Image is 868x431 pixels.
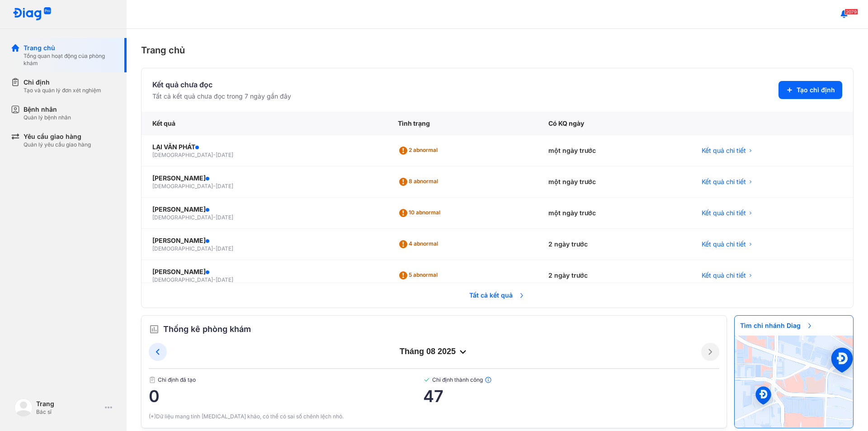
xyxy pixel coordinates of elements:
div: Quản lý yêu cầu giao hàng [24,141,91,148]
div: tháng 08 2025 [167,346,701,357]
div: một ngày trước [538,198,691,229]
div: Có KQ ngày [538,112,691,135]
span: 0 [149,387,423,405]
div: 2 ngày trước [538,260,691,291]
span: Kết quả chi tiết [702,240,746,249]
span: Chỉ định đã tạo [149,376,423,384]
div: 10 abnormal [398,206,444,220]
div: Trang [36,399,101,408]
img: info.7e716105.svg [485,376,492,384]
div: 2 abnormal [398,143,441,158]
div: (*)Dữ liệu mang tính [MEDICAL_DATA] khảo, có thể có sai số chênh lệch nhỏ. [149,412,719,421]
span: [DEMOGRAPHIC_DATA] [152,152,213,158]
span: Tất cả kết quả [464,285,531,305]
div: Quản lý bệnh nhân [24,114,71,121]
span: [DATE] [216,214,233,221]
span: 47 [423,387,719,405]
div: Trang chủ [141,43,854,57]
span: [DATE] [216,245,233,252]
span: [DATE] [216,276,233,283]
div: [PERSON_NAME] [152,267,376,276]
span: [DEMOGRAPHIC_DATA] [152,183,213,189]
div: Kết quả [142,112,387,135]
img: logo [13,7,52,21]
div: Tất cả kết quả chưa đọc trong 7 ngày gần đây [152,92,291,101]
div: Kết quả chưa đọc [152,79,291,90]
div: Tổng quan hoạt động của phòng khám [24,52,116,67]
div: 5 abnormal [398,268,441,283]
div: [PERSON_NAME] [152,236,376,245]
div: một ngày trước [538,135,691,166]
span: Kết quả chi tiết [702,146,746,155]
span: Kết quả chi tiết [702,208,746,218]
img: document.50c4cfd0.svg [149,376,156,384]
span: - [213,214,216,221]
span: Tìm chi nhánh Diag [735,316,819,336]
div: Bác sĩ [36,408,101,416]
div: [PERSON_NAME] [152,205,376,214]
div: 4 abnormal [398,237,442,251]
span: - [213,276,216,283]
div: Bệnh nhân [24,105,71,114]
img: logo [14,398,33,417]
div: 2 ngày trước [538,229,691,260]
div: [PERSON_NAME] [152,174,376,183]
span: [DATE] [216,152,233,158]
img: checked-green.01cc79e0.svg [423,376,430,384]
span: Kết quả chi tiết [702,177,746,186]
span: Thống kê phòng khám [163,323,251,336]
div: Tạo và quản lý đơn xét nghiệm [24,87,101,94]
div: một ngày trước [538,166,691,198]
span: Chỉ định thành công [423,376,719,384]
button: Tạo chỉ định [778,81,842,99]
span: - [213,245,216,252]
span: [DATE] [216,183,233,189]
span: 2079 [844,9,858,15]
div: Yêu cầu giao hàng [24,132,91,141]
img: order.5a6da16c.svg [149,324,160,335]
div: LẠI VĂN PHÁT [152,142,376,152]
span: [DEMOGRAPHIC_DATA] [152,245,213,252]
span: [DEMOGRAPHIC_DATA] [152,214,213,221]
span: - [213,183,216,189]
div: 8 abnormal [398,175,442,189]
div: Trang chủ [24,43,116,52]
span: Tạo chỉ định [797,85,835,95]
span: - [213,152,216,158]
div: Tình trạng [387,112,538,135]
span: [DEMOGRAPHIC_DATA] [152,276,213,283]
div: Chỉ định [24,78,101,87]
span: Kết quả chi tiết [702,271,746,280]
